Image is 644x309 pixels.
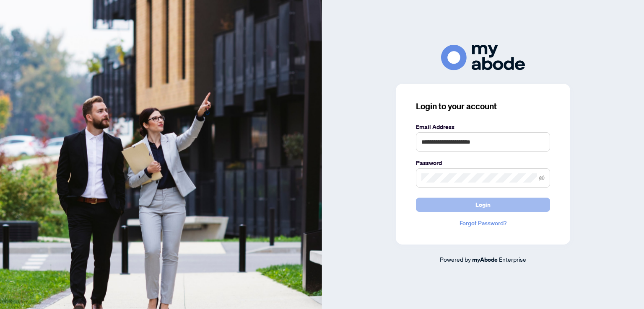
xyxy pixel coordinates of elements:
[416,122,550,131] label: Email Address
[416,219,550,228] a: Forgot Password?
[539,175,545,181] span: eye-invisible
[472,255,498,264] a: myAbode
[416,100,550,112] h3: Login to your account
[441,45,525,70] img: ma-logo
[416,158,550,167] label: Password
[475,198,491,211] span: Login
[440,255,471,263] span: Powered by
[499,255,526,263] span: Enterprise
[416,198,550,212] button: Login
